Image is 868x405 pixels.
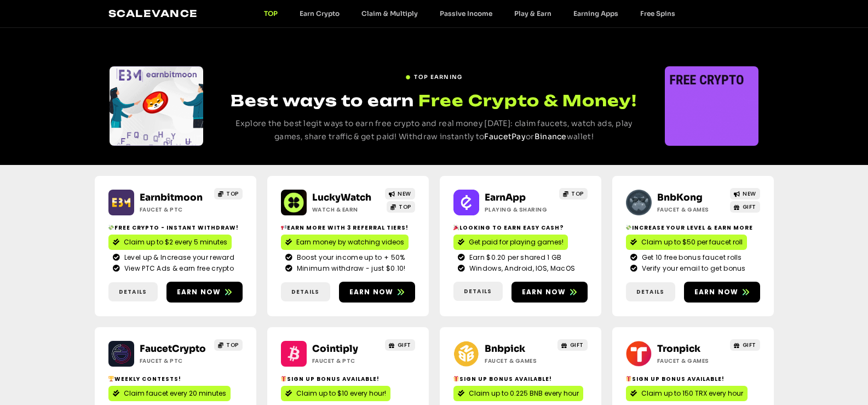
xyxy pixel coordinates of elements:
[636,288,664,296] span: Details
[418,90,637,111] span: Free Crypto & Money!
[281,225,286,230] img: 📢
[140,357,208,365] h2: Faucet & PTC
[453,282,503,301] a: Details
[464,287,492,295] span: Details
[110,66,203,146] div: Slides
[339,282,415,303] a: Earn now
[534,132,567,141] a: Binance
[743,203,756,211] span: GIFT
[626,225,631,230] img: 💸
[140,206,208,214] h2: Faucet & PTC
[453,235,568,250] a: Get paid for playing games!
[469,389,579,398] span: Claim up to 0.225 BNB every hour
[429,9,503,18] a: Passive Income
[349,287,394,297] span: Earn now
[743,341,756,349] span: GIFT
[108,224,243,232] h2: Free crypto - Instant withdraw!
[484,132,526,141] a: FaucetPay
[626,282,675,301] a: Details
[124,389,226,398] span: Claim faucet every 20 minutes
[571,190,584,198] span: TOP
[485,192,526,203] a: EarnApp
[730,188,760,199] a: NEW
[281,376,286,381] img: 🎁
[657,206,726,214] h2: Faucet & Games
[684,282,760,303] a: Earn now
[108,225,114,230] img: 💸
[562,9,629,18] a: Earning Apps
[453,375,588,383] h2: Sign Up Bonus Available!
[140,192,203,203] a: Earnbitmoon
[626,376,631,381] img: 🎁
[281,375,415,383] h2: Sign up bonus available!
[730,201,760,213] a: GIFT
[743,190,756,198] span: NEW
[214,339,243,351] a: TOP
[108,8,198,19] a: Scalevance
[177,287,221,297] span: Earn now
[289,9,350,18] a: Earn Crypto
[626,224,760,232] h2: Increase your level & earn more
[291,288,319,296] span: Details
[108,375,243,383] h2: Weekly contests!
[467,253,562,263] span: Earn $0.20 per shared 1 GB
[294,253,405,263] span: Boost your income up to + 50%
[639,253,742,263] span: Get 10 free bonus faucet rolls
[467,264,575,273] span: Windows, Android, IOS, MacOS
[503,9,562,18] a: Play & Earn
[108,235,232,250] a: Claim up to $2 every 5 minutes
[405,69,462,81] a: TOP EARNING
[485,357,553,365] h2: Faucet & Games
[398,341,411,349] span: GIFT
[387,201,415,213] a: TOP
[665,66,758,146] div: Slides
[570,341,584,349] span: GIFT
[398,190,411,198] span: NEW
[296,237,404,247] span: Earn money by watching videos
[140,343,206,355] a: FaucetCrypto
[559,188,588,199] a: TOP
[694,287,739,297] span: Earn now
[281,386,390,401] a: Claim up to $10 every hour!
[223,117,645,144] p: Explore the best legit ways to earn free crypto and real money [DATE]: claim faucets, watch ads, ...
[385,339,415,351] a: GIFT
[253,9,686,18] nav: Menu
[226,341,239,349] span: TOP
[453,224,588,232] h2: Looking to Earn Easy Cash?
[453,376,459,381] img: 🎁
[231,91,414,110] span: Best ways to earn
[641,389,743,398] span: Claim up to 150 TRX every hour
[522,287,566,297] span: Earn now
[312,192,371,203] a: LuckyWatch
[485,343,525,355] a: Bnbpick
[414,73,462,81] span: TOP EARNING
[312,343,358,355] a: Cointiply
[122,253,234,263] span: Level up & Increase your reward
[312,206,381,214] h2: Watch & Earn
[122,264,234,273] span: View PTC Ads & earn free crypto
[166,282,243,303] a: Earn now
[312,357,381,365] h2: Faucet & PTC
[639,264,746,273] span: Verify your email to get bonus
[108,386,231,401] a: Claim faucet every 20 minutes
[296,389,386,398] span: Claim up to $10 every hour!
[253,9,289,18] a: TOP
[119,288,147,296] span: Details
[453,225,459,230] img: 🎉
[294,264,406,273] span: Minimum withdraw - just $0.10!
[626,386,748,401] a: Claim up to 150 TRX every hour
[511,282,588,303] a: Earn now
[399,203,411,211] span: TOP
[730,339,760,351] a: GIFT
[281,282,330,301] a: Details
[281,224,415,232] h2: Earn more with 3 referral Tiers!
[226,190,239,198] span: TOP
[657,357,726,365] h2: Faucet & Games
[641,237,743,247] span: Claim up to $50 per faucet roll
[657,192,703,203] a: BnbKong
[108,376,114,381] img: 🏆
[626,375,760,383] h2: Sign Up Bonus Available!
[469,237,564,247] span: Get paid for playing games!
[657,343,700,355] a: Tronpick
[385,188,415,199] a: NEW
